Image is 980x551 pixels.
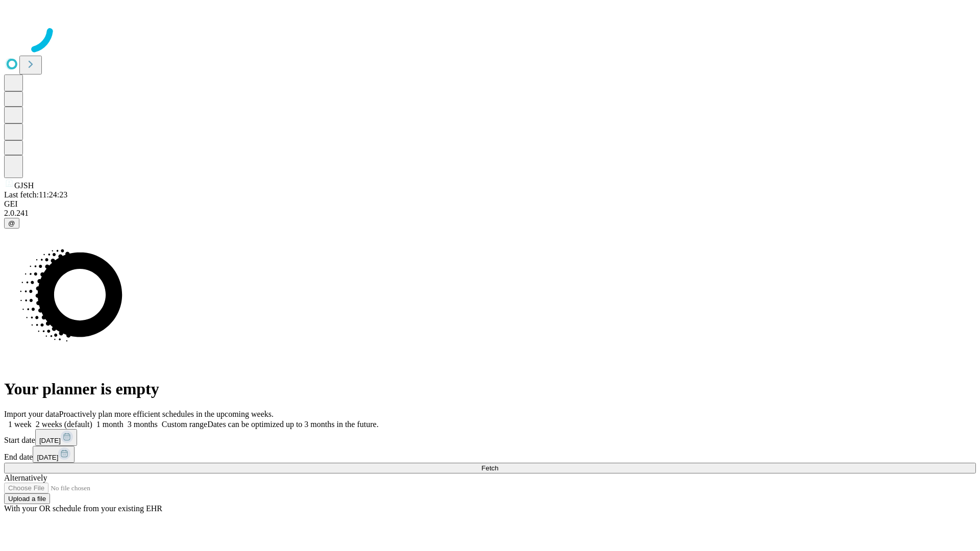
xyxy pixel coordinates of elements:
[35,429,77,446] button: [DATE]
[128,420,158,429] span: 3 months
[4,429,976,446] div: Start date
[4,493,50,504] button: Upload a file
[33,446,75,463] button: [DATE]
[59,410,274,418] span: Proactively plan more efficient schedules in the upcoming weeks.
[37,454,58,461] span: [DATE]
[4,209,976,218] div: 2.0.241
[96,420,124,429] span: 1 month
[8,219,15,227] span: @
[4,199,976,209] div: GEI
[4,410,59,418] span: Import your data
[4,218,19,229] button: @
[4,446,976,463] div: End date
[207,420,378,429] span: Dates can be optimized up to 3 months in the future.
[39,437,61,444] span: [DATE]
[4,380,976,398] h1: Your planner is empty
[162,420,207,429] span: Custom range
[14,181,34,190] span: GJSH
[4,504,162,513] span: With your OR schedule from your existing EHR
[4,463,976,473] button: Fetch
[481,464,498,472] span: Fetch
[8,420,32,429] span: 1 week
[4,190,67,199] span: Last fetch: 11:24:23
[36,420,92,429] span: 2 weeks (default)
[4,473,47,482] span: Alternatively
